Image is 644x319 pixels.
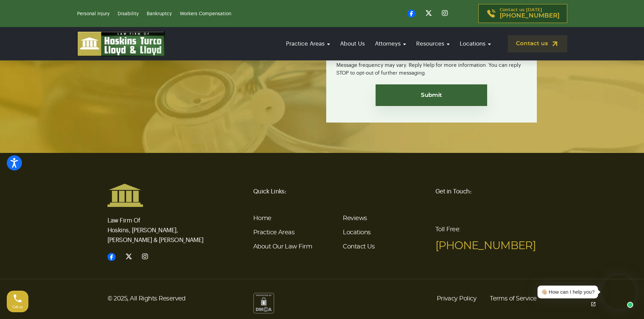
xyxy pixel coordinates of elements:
[253,293,274,314] img: Content Protection by DMCA.com
[500,8,559,19] p: Contact us [DATE]
[437,293,476,305] a: Privacy Policy
[541,288,595,296] div: 👋🏼 How can I help you?
[118,11,139,16] a: Disability
[413,34,453,53] a: Resources
[500,12,559,19] span: [PHONE_NUMBER]
[180,11,231,16] a: Workers Compensation
[147,11,172,16] a: Bankruptcy
[343,230,371,236] a: Locations
[343,244,375,250] a: Contact Us
[435,221,537,254] p: Toll Free:
[586,297,600,311] a: Open chat
[108,183,143,207] img: Hoskins and Turco Logo
[372,34,409,53] a: Attorneys
[253,244,312,250] a: About Our Law Firm
[376,84,487,106] input: Submit
[13,305,23,309] span: Call us
[253,230,294,236] a: Practice Areas
[108,293,245,305] p: © 2025, All Rights Reserved
[478,4,567,23] a: Contact us [DATE][PHONE_NUMBER]
[253,215,271,221] a: Home
[253,300,274,305] a: Content Protection by DMCA.com
[108,207,209,245] p: Law Firm Of Hoskins, [PERSON_NAME], [PERSON_NAME] & [PERSON_NAME]
[77,11,110,16] a: Personal Injury
[456,34,494,53] a: Locations
[283,34,333,53] a: Practice Areas
[435,183,537,200] h6: Get in Touch:
[343,215,367,221] a: Reviews
[77,31,165,56] img: logo
[435,240,536,251] a: [PHONE_NUMBER]
[490,293,536,305] a: Terms of Service
[337,34,368,53] a: About Us
[253,183,427,200] h6: Quick Links:
[508,35,567,52] a: Contact us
